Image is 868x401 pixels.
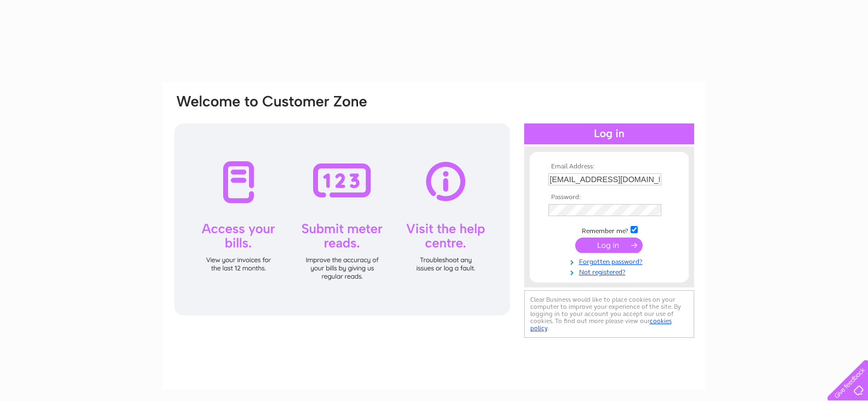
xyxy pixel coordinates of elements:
[575,238,643,253] input: Submit
[548,266,673,276] a: Not registered?
[546,224,673,235] td: Remember me?
[524,290,694,338] div: Clear Business would like to place cookies on your computer to improve your experience of the sit...
[546,163,673,171] th: Email Address:
[530,317,672,332] a: cookies policy
[548,256,673,266] a: Forgotten password?
[546,194,673,201] th: Password:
